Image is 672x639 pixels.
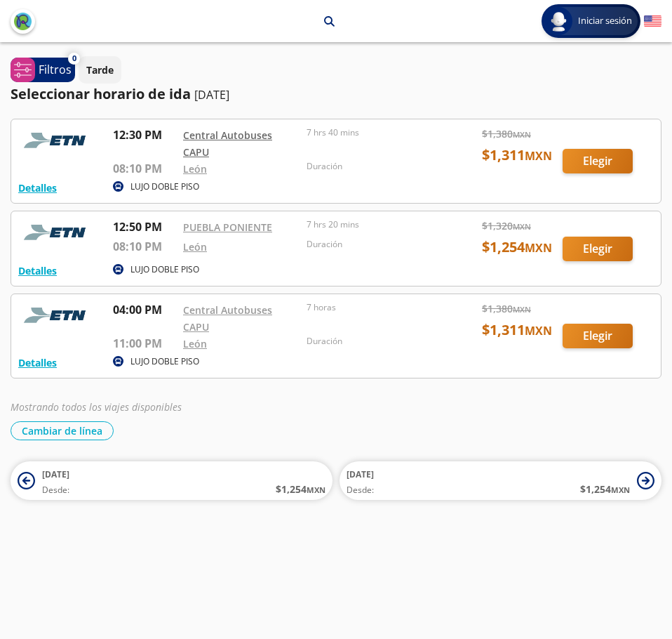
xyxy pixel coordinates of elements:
[183,240,207,253] a: León
[347,484,374,496] span: Desde:
[18,355,57,370] button: Detalles
[183,337,207,350] a: León
[72,53,76,65] span: 0
[347,468,374,480] span: [DATE]
[130,263,199,276] p: LUJO DOBLE PISO
[42,468,69,480] span: [DATE]
[183,303,272,334] a: Central Autobuses CAPU
[183,162,207,176] a: León
[18,263,57,278] button: Detalles
[11,421,114,440] button: Cambiar de línea
[611,485,630,495] small: MXN
[130,180,199,193] p: LUJO DOBLE PISO
[11,461,332,500] button: [DATE]Desde:$1,254MXN
[194,86,229,103] p: [DATE]
[18,180,57,195] button: Detalles
[290,14,314,29] p: León
[239,14,272,29] p: Puebla
[11,58,75,82] button: 0Filtros
[130,355,199,368] p: LUJO DOBLE PISO
[86,62,114,77] p: Tarde
[39,61,72,78] p: Filtros
[11,400,182,414] em: Mostrando todos los viajes disponibles
[183,220,272,234] a: PUEBLA PONIENTE
[276,482,325,496] span: $ 1,254
[11,84,191,105] p: Seleccionar horario de ida
[572,14,638,28] span: Iniciar sesión
[340,461,661,500] button: [DATE]Desde:$1,254MXN
[644,13,661,30] button: English
[11,9,35,34] button: back
[183,129,272,159] a: Central Autobuses CAPU
[79,56,121,84] button: Tarde
[580,482,630,496] span: $ 1,254
[42,484,69,496] span: Desde:
[307,485,325,495] small: MXN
